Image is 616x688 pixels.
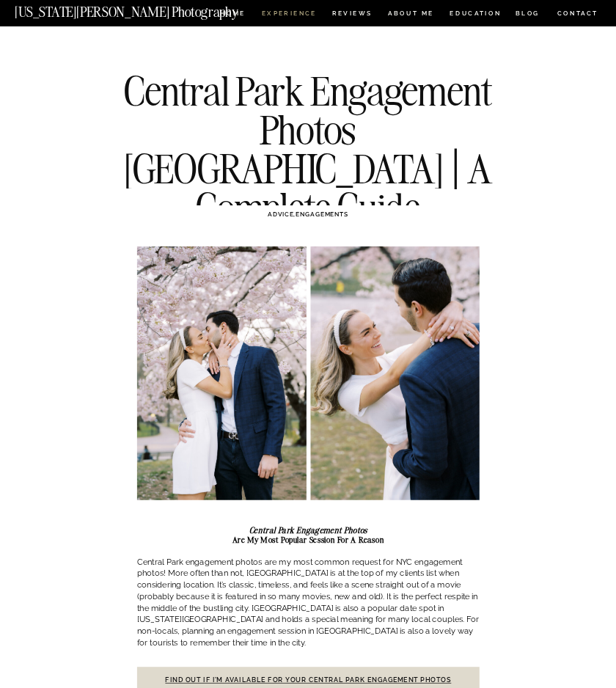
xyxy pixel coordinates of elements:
p: Central Park engagement photos are my most common request for NYC engagement photos! More often t... [137,557,480,648]
a: Experience [262,10,316,19]
a: CONTACT [557,7,599,18]
strong: Central Park Engagement Photos [249,525,368,535]
h3: , [158,210,457,219]
a: [US_STATE][PERSON_NAME] Photography [15,5,272,14]
a: ABOUT ME [388,10,435,19]
a: Find out if I’m available for your Central Park engagement photos [165,676,451,684]
img: Engagement Photos NYC [310,246,480,500]
a: HOME [219,10,248,19]
a: BLOG [516,10,540,19]
strong: Are My Most Popular Session For a Reason [232,535,384,545]
a: ADVICE [268,211,293,218]
h1: Central Park Engagement Photos [GEOGRAPHIC_DATA] | A Complete Guide [122,72,494,227]
a: REVIEWS [332,10,371,19]
img: Engagement Photos NYC [137,246,307,500]
a: ENGAGEMENTS [296,211,348,218]
a: EDUCATION [449,10,503,19]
